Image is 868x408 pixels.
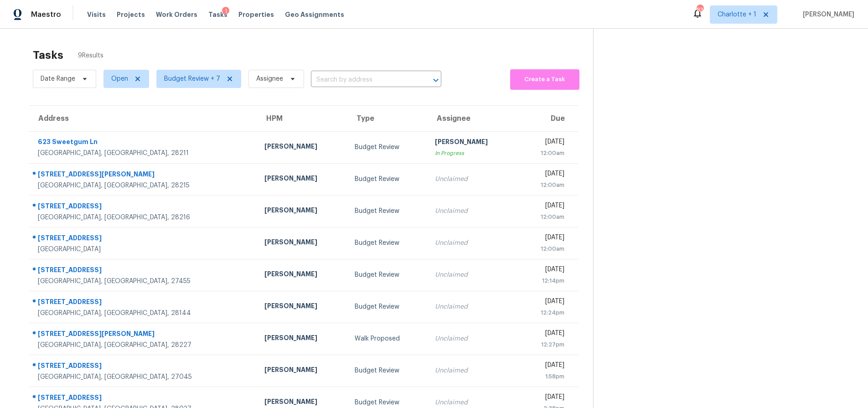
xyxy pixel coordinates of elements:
div: [DATE] [525,233,564,244]
th: HPM [257,106,347,131]
div: Budget Review [355,207,420,216]
div: Budget Review [355,270,420,279]
th: Due [518,106,579,131]
span: Projects [117,10,145,19]
div: Budget Review [355,143,420,152]
div: Budget Review [355,398,420,407]
span: Charlotte + 1 [718,10,756,19]
th: Address [29,106,257,131]
div: 12:00am [525,181,564,190]
span: Budget Review + 7 [164,74,220,83]
span: 9 Results [78,51,103,60]
div: [STREET_ADDRESS] [38,393,250,404]
input: Search by address [311,73,416,87]
span: Tasks [208,11,227,18]
div: [PERSON_NAME] [264,206,340,217]
div: 623 Sweetgum Ln [38,137,250,149]
div: Budget Review [355,366,420,375]
div: [PERSON_NAME] [264,333,340,345]
div: Unclaimed [435,302,511,311]
div: Unclaimed [435,175,511,184]
div: [DATE] [525,137,564,149]
span: Properties [238,10,274,19]
div: [PERSON_NAME] [264,174,340,185]
div: Budget Review [355,175,420,184]
div: Unclaimed [435,366,511,375]
div: [GEOGRAPHIC_DATA], [GEOGRAPHIC_DATA], 27455 [38,277,250,286]
div: [GEOGRAPHIC_DATA], [GEOGRAPHIC_DATA], 28215 [38,181,250,190]
div: 12:24pm [525,308,564,317]
div: [STREET_ADDRESS] [38,265,250,277]
div: [STREET_ADDRESS][PERSON_NAME] [38,170,250,181]
div: Budget Review [355,238,420,248]
div: 12:00am [525,212,564,222]
div: In Progress [435,149,511,158]
div: [GEOGRAPHIC_DATA], [GEOGRAPHIC_DATA], 27045 [38,372,250,382]
div: [STREET_ADDRESS] [38,297,250,309]
div: [DATE] [525,297,564,308]
button: Open [429,74,442,87]
div: [STREET_ADDRESS][PERSON_NAME] [38,329,250,341]
div: [DATE] [525,361,564,372]
div: [GEOGRAPHIC_DATA] [38,245,250,254]
div: [PERSON_NAME] [264,301,340,313]
div: Unclaimed [435,238,511,248]
div: [STREET_ADDRESS] [38,201,250,213]
div: Unclaimed [435,334,511,343]
span: Assignee [256,74,283,83]
span: Visits [87,10,106,19]
button: Create a Task [510,69,579,90]
div: [DATE] [525,169,564,181]
span: [PERSON_NAME] [799,10,854,19]
span: Create a Task [515,74,575,85]
div: [PERSON_NAME] [264,238,340,249]
div: 12:27pm [525,340,564,349]
div: [DATE] [525,201,564,212]
div: [STREET_ADDRESS] [38,233,250,245]
div: [PERSON_NAME] [435,137,511,149]
div: 83 [697,5,703,15]
div: Unclaimed [435,270,511,279]
div: [GEOGRAPHIC_DATA], [GEOGRAPHIC_DATA], 28211 [38,149,250,158]
div: [GEOGRAPHIC_DATA], [GEOGRAPHIC_DATA], 28144 [38,309,250,318]
div: 12:14pm [525,276,564,285]
div: [STREET_ADDRESS] [38,361,250,372]
span: Maestro [31,10,61,19]
div: 12:00am [525,149,564,158]
span: Open [111,74,128,83]
div: Unclaimed [435,207,511,216]
th: Assignee [428,106,518,131]
div: 1 [222,7,229,16]
div: [GEOGRAPHIC_DATA], [GEOGRAPHIC_DATA], 28216 [38,213,250,222]
div: [GEOGRAPHIC_DATA], [GEOGRAPHIC_DATA], 28227 [38,341,250,350]
span: Geo Assignments [285,10,344,19]
span: Work Orders [156,10,197,19]
div: Walk Proposed [355,334,420,343]
span: Date Range [41,74,75,83]
div: Unclaimed [435,398,511,407]
div: [PERSON_NAME] [264,365,340,377]
div: [PERSON_NAME] [264,269,340,281]
div: Budget Review [355,302,420,311]
div: 1:58pm [525,372,564,381]
div: [PERSON_NAME] [264,142,340,153]
th: Type [347,106,428,131]
h2: Tasks [33,51,63,60]
div: [DATE] [525,329,564,340]
div: 12:00am [525,244,564,253]
div: [DATE] [525,393,564,404]
div: [DATE] [525,265,564,276]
